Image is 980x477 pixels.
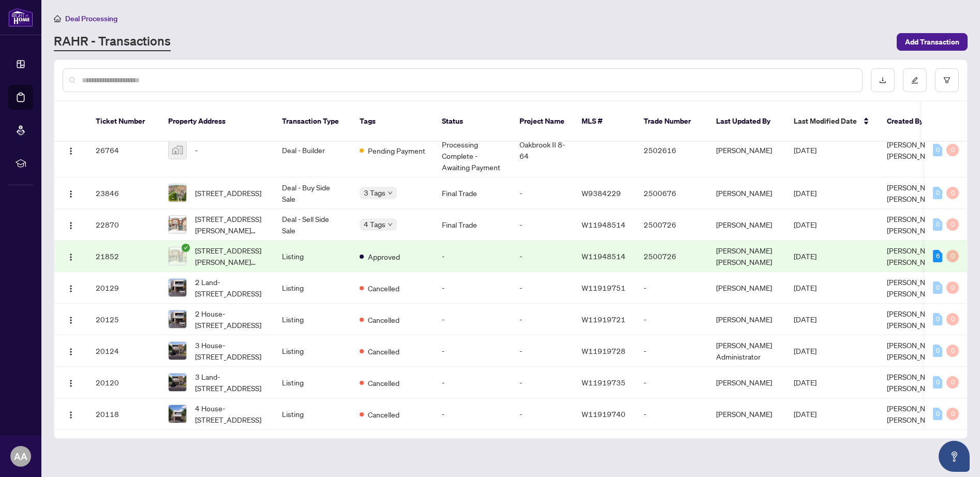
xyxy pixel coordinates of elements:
[87,177,160,209] td: 23846
[794,220,816,229] span: [DATE]
[943,77,951,84] span: filter
[169,374,186,391] img: thumbnail-img
[169,279,186,296] img: thumbnail-img
[635,101,708,142] th: Trade Number
[368,409,399,420] span: Cancelled
[368,145,425,156] span: Pending Payment
[511,272,573,304] td: -
[195,213,265,236] span: [STREET_ADDRESS][PERSON_NAME][PERSON_NAME]
[63,374,79,391] button: Logo
[794,409,816,419] span: [DATE]
[582,188,621,198] span: W9384229
[708,101,785,142] th: Last Updated By
[434,241,511,272] td: -
[708,398,785,430] td: [PERSON_NAME]
[708,335,785,367] td: [PERSON_NAME] Administrator
[67,411,75,419] img: Logo
[169,184,186,202] img: thumbnail-img
[933,144,942,156] div: 0
[582,315,626,324] span: W11919721
[274,209,351,241] td: Deal - Sell Side Sale
[14,449,27,464] span: AA
[635,398,708,430] td: -
[195,144,198,156] span: -
[946,376,959,389] div: 0
[63,406,79,422] button: Logo
[87,398,160,430] td: 20118
[933,281,942,294] div: 0
[511,209,573,241] td: -
[582,251,626,261] span: W11948514
[511,241,573,272] td: -
[708,177,785,209] td: [PERSON_NAME]
[87,101,160,142] th: Ticket Number
[65,14,117,23] span: Deal Processing
[63,279,79,296] button: Logo
[87,123,160,177] td: 26764
[582,346,626,355] span: W11919728
[511,177,573,209] td: -
[933,187,942,199] div: 0
[946,281,959,294] div: 0
[871,68,895,92] button: download
[160,101,274,142] th: Property Address
[87,367,160,398] td: 20120
[54,15,61,22] span: home
[635,272,708,304] td: -
[67,316,75,324] img: Logo
[368,314,399,325] span: Cancelled
[511,101,573,142] th: Project Name
[434,209,511,241] td: Final Trade
[364,187,385,199] span: 3 Tags
[794,283,816,292] span: [DATE]
[434,367,511,398] td: -
[887,404,943,424] span: [PERSON_NAME] [PERSON_NAME]
[169,141,186,159] img: thumbnail-img
[708,209,785,241] td: [PERSON_NAME]
[794,315,816,324] span: [DATE]
[635,304,708,335] td: -
[887,214,943,235] span: [PERSON_NAME] [PERSON_NAME]
[933,376,942,389] div: 0
[582,283,626,292] span: W11919751
[364,218,385,230] span: 4 Tags
[785,101,879,142] th: Last Modified Date
[63,185,79,201] button: Logo
[8,8,33,27] img: logo
[195,276,265,299] span: 2 Land-[STREET_ADDRESS]
[368,251,400,262] span: Approved
[911,77,918,84] span: edit
[388,222,393,227] span: down
[195,371,265,394] span: 3 Land-[STREET_ADDRESS]
[933,250,942,262] div: 6
[274,123,351,177] td: Deal - Builder
[351,101,434,142] th: Tags
[708,123,785,177] td: [PERSON_NAME]
[933,218,942,231] div: 0
[708,304,785,335] td: [PERSON_NAME]
[946,313,959,325] div: 0
[635,209,708,241] td: 2500726
[794,145,816,155] span: [DATE]
[946,345,959,357] div: 0
[368,346,399,357] span: Cancelled
[582,220,626,229] span: W11948514
[946,144,959,156] div: 0
[905,34,959,50] span: Add Transaction
[54,33,171,51] a: RAHR - Transactions
[573,101,635,142] th: MLS #
[195,403,265,425] span: 4 House-[STREET_ADDRESS]
[195,187,261,199] span: [STREET_ADDRESS]
[434,398,511,430] td: -
[946,250,959,262] div: 0
[887,309,943,330] span: [PERSON_NAME] [PERSON_NAME]
[794,251,816,261] span: [DATE]
[511,304,573,335] td: -
[169,342,186,360] img: thumbnail-img
[388,190,393,196] span: down
[794,346,816,355] span: [DATE]
[87,304,160,335] td: 20125
[434,304,511,335] td: -
[87,335,160,367] td: 20124
[434,123,511,177] td: Transaction Processing Complete - Awaiting Payment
